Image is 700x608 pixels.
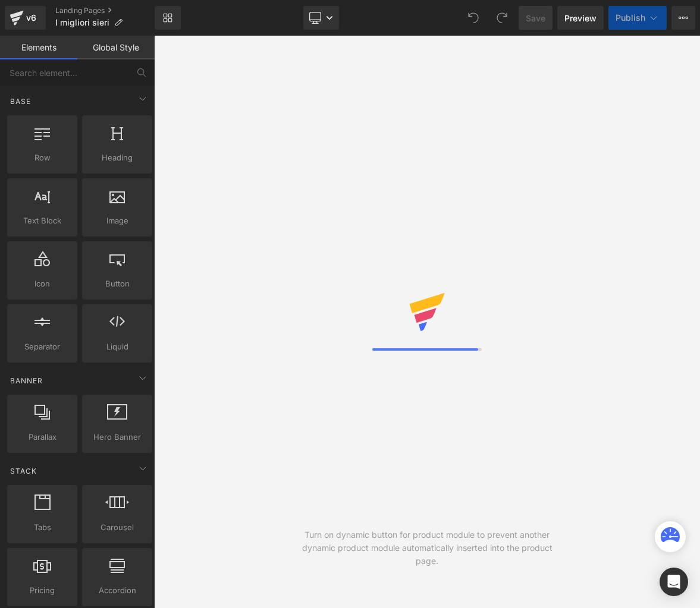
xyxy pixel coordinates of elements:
[462,6,485,30] button: Undo
[9,375,44,386] span: Banner
[86,278,149,290] span: Button
[86,215,149,227] span: Image
[86,521,149,534] span: Carousel
[55,18,109,27] span: I migliori sieri
[291,528,564,568] div: Turn on dynamic button for product module to prevent another dynamic product module automatically...
[86,584,149,597] span: Accordion
[86,152,149,164] span: Heading
[9,96,32,107] span: Base
[557,6,604,30] a: Preview
[155,6,181,30] a: New Library
[671,6,695,30] button: More
[86,431,149,443] span: Hero Banner
[564,12,597,24] span: Preview
[9,465,38,477] span: Stack
[526,12,545,24] span: Save
[55,6,155,15] a: Landing Pages
[11,278,74,290] span: Icon
[616,13,645,23] span: Publish
[608,6,667,30] button: Publish
[11,215,74,227] span: Text Block
[11,521,74,534] span: Tabs
[86,341,149,353] span: Liquid
[5,6,46,30] a: v6
[490,6,514,30] button: Redo
[660,568,688,596] div: Open Intercom Messenger
[11,431,74,443] span: Parallax
[11,341,74,353] span: Separator
[24,10,39,26] div: v6
[11,584,74,597] span: Pricing
[11,152,74,164] span: Row
[77,36,155,59] a: Global Style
